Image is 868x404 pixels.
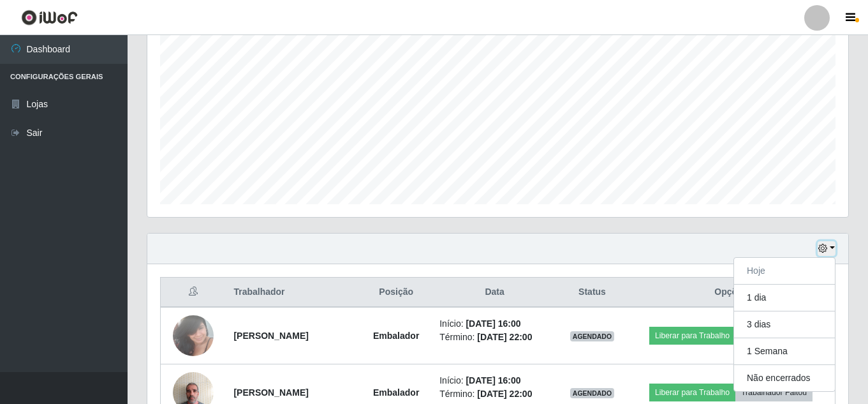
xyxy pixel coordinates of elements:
[734,365,835,391] button: Não encerrados
[226,278,360,308] th: Trabalhador
[466,375,520,385] time: [DATE] 16:00
[627,278,835,308] th: Opções
[734,285,835,311] button: 1 dia
[439,317,550,331] li: Início:
[466,318,520,329] time: [DATE] 16:00
[439,374,550,387] li: Início:
[477,389,532,399] time: [DATE] 22:00
[432,278,557,308] th: Data
[373,331,419,341] strong: Embalador
[360,278,432,308] th: Posição
[570,331,615,341] span: AGENDADO
[649,327,735,345] button: Liberar para Trabalho
[734,311,835,338] button: 3 dias
[570,388,615,398] span: AGENDADO
[734,258,835,285] button: Hoje
[477,332,532,342] time: [DATE] 22:00
[173,308,214,363] img: 1706050148347.jpeg
[21,10,78,26] img: CoreUI Logo
[734,338,835,365] button: 1 Semana
[439,387,550,401] li: Término:
[649,384,735,401] button: Liberar para Trabalho
[233,387,308,398] strong: [PERSON_NAME]
[557,278,627,308] th: Status
[439,331,550,344] li: Término:
[233,331,308,341] strong: [PERSON_NAME]
[735,384,813,401] button: Trabalhador Faltou
[373,387,419,398] strong: Embalador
